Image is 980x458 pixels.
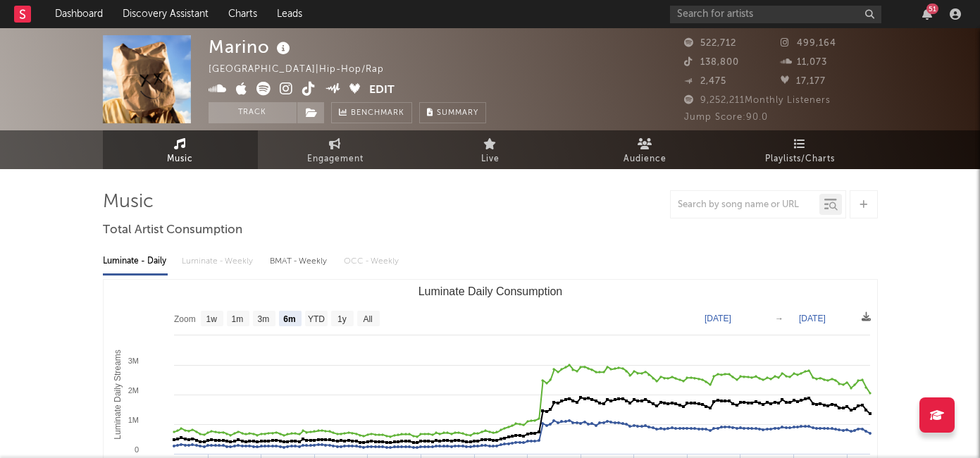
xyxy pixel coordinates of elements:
[134,445,138,454] text: 0
[231,314,243,324] text: 1m
[684,39,736,48] span: 522,712
[128,357,138,365] text: 3M
[437,109,478,117] span: Summary
[369,82,395,99] button: Edit
[103,249,168,273] div: Luminate - Daily
[765,151,835,168] span: Playlists/Charts
[568,130,723,169] a: Audience
[128,386,138,395] text: 2M
[257,314,269,324] text: 3m
[781,39,836,48] span: 499,164
[167,151,193,168] span: Music
[705,314,731,323] text: [DATE]
[723,130,878,169] a: Playlists/Charts
[270,249,330,273] div: BMAT - Weekly
[258,130,413,169] a: Engagement
[781,58,827,67] span: 11,073
[481,151,500,168] span: Live
[307,314,324,324] text: YTD
[307,151,364,168] span: Engagement
[206,314,217,324] text: 1w
[174,314,196,324] text: Zoom
[112,349,122,439] text: Luminate Daily Streams
[419,102,486,123] button: Summary
[684,77,726,86] span: 2,475
[624,151,666,168] span: Audience
[781,77,826,86] span: 17,177
[351,105,404,122] span: Benchmark
[103,222,242,239] span: Total Artist Consumption
[684,96,831,105] span: 9,252,211 Monthly Listeners
[128,416,138,424] text: 1M
[418,285,562,297] text: Luminate Daily Consumption
[922,8,932,20] button: 51
[413,130,568,169] a: Live
[209,35,294,58] div: Marino
[363,314,372,324] text: All
[926,4,938,14] div: 51
[684,58,739,67] span: 138,800
[775,314,783,323] text: →
[209,102,297,123] button: Track
[684,113,768,122] span: Jump Score: 90.0
[103,130,258,169] a: Music
[337,314,347,324] text: 1y
[671,199,819,211] input: Search by song name or URL
[283,314,295,324] text: 6m
[331,102,412,123] a: Benchmark
[209,61,400,78] div: [GEOGRAPHIC_DATA] | Hip-Hop/Rap
[670,6,881,23] input: Search for artists
[799,314,826,323] text: [DATE]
